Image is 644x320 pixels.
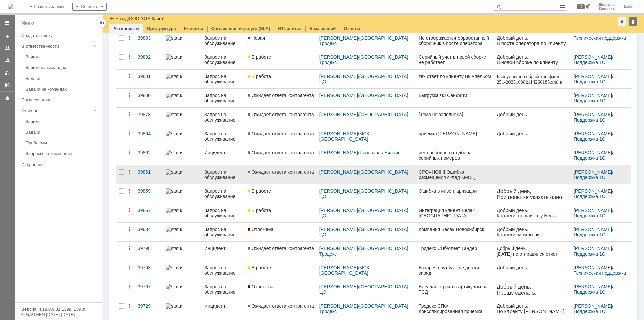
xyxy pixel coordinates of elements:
[319,131,358,136] a: [PERSON_NAME]
[138,74,160,79] div: 39881
[138,265,160,270] div: 39793
[31,125,36,130] span: .ru
[43,131,47,136] span: ru
[135,108,163,127] a: 39878
[416,261,494,280] a: Батарея ноутбука не держит заряд
[359,169,408,175] a: [GEOGRAPHIC_DATA]
[248,265,271,270] span: В работе
[23,148,101,159] a: Запросы на изменение
[24,131,42,136] span: stacargo
[245,261,317,280] a: В работе
[204,208,242,218] div: Запрос на обслуживание
[204,150,242,155] div: Инцидент
[202,203,245,222] a: Запрос на обслуживание
[166,74,182,79] img: statusbar-100 (1).png
[23,116,101,127] a: Заявки
[202,165,245,184] a: Запрос на обслуживание
[45,124,50,129] span: @
[184,26,203,31] a: Клиенты
[574,303,612,309] a: [PERSON_NAME]
[23,73,101,84] a: Задачи
[23,52,101,62] a: Заявки
[574,35,626,41] a: Техническая поддержка
[574,175,605,180] a: Поддержка 1С
[138,93,160,98] div: 39880
[574,169,612,175] a: [PERSON_NAME]
[2,67,13,78] a: Мои заявки
[416,70,494,88] a: тех ответ по клиенту ВымпелКом
[416,184,494,203] a: Ошибка в инвентаризации
[42,131,43,136] span: .
[135,223,163,241] a: 39834
[574,136,605,142] a: Поддержка 1С
[35,191,36,196] span: .
[245,223,317,241] a: Отложена
[574,54,612,60] a: [PERSON_NAME]
[204,303,242,309] div: Инцидент
[135,299,163,318] a: 39729
[248,246,314,251] span: Ожидает ответа контрагента
[574,98,605,103] a: Поддержка 1С
[163,50,202,69] a: statusbar-100 (1).png
[166,112,182,117] img: statusbar-100 (1).png
[319,303,358,309] a: [PERSON_NAME]
[574,155,605,161] a: Поддержка 1С
[31,315,36,320] span: .ru
[574,284,612,289] a: [PERSON_NAME]
[319,284,410,295] a: [GEOGRAPHIC_DATA] ЦО
[135,127,163,146] a: 39864
[25,54,98,59] div: Заявки
[245,127,317,146] a: Ожидает ответа контрагента
[135,165,163,184] a: 39861
[574,60,605,65] a: Поддержка 1С
[68,124,70,129] span: .
[50,124,68,129] span: stacargo
[163,203,202,222] a: statusbar-15 (1).png
[43,108,47,113] span: ru
[20,108,24,113] span: @
[25,151,98,156] div: Запросы на изменение
[359,112,408,117] a: [GEOGRAPHIC_DATA]
[245,70,317,88] a: В работе
[245,203,317,222] a: В работе
[574,131,612,136] a: [PERSON_NAME]
[419,303,491,314] div: Тродекс СПб/Консолидированная приемка Тандер
[319,303,410,314] a: [GEOGRAPHIC_DATA] Тродекс
[25,87,98,92] div: Задачи на командах
[574,112,612,117] a: [PERSON_NAME]
[248,169,314,175] span: Ожидает ответа контрагента
[163,108,202,127] a: statusbar-100 (1).png
[135,261,163,280] a: 39793
[36,191,46,196] span: com
[18,125,31,130] span: cargo
[319,35,410,46] a: [GEOGRAPHIC_DATA] Тродекс
[574,74,612,79] a: [PERSON_NAME]
[25,119,98,124] div: Заявки
[166,227,182,232] img: statusbar-100 (1).png
[135,146,163,165] a: 39862
[319,208,358,213] a: [PERSON_NAME]
[18,157,22,163] span: el
[45,146,50,151] span: @
[204,74,242,84] div: Запрос на обслуживание
[202,223,245,241] a: Запрос на обслуживание
[138,54,160,60] div: 39882
[574,188,612,194] a: [PERSON_NAME]
[166,265,182,270] img: statusbar-100 (1).png
[41,146,42,151] span: .
[163,261,202,280] a: statusbar-100 (1).png
[211,26,270,31] a: Соглашения и услуги (SLA)
[202,184,245,203] a: Запрос на обслуживание
[113,26,139,31] a: Активности
[574,79,605,84] a: Поддержка 1С
[22,157,71,163] span: @[DOMAIN_NAME]
[127,35,132,41] div: Действия
[11,191,35,196] span: TotalGroup
[574,265,612,270] a: [PERSON_NAME]
[21,44,91,49] div: В ответственности
[202,50,245,69] a: Запрос на обслуживание
[574,150,612,155] a: [PERSON_NAME]
[204,93,242,103] div: Запрос на обслуживание
[574,194,605,199] a: Поддержка 1С
[319,208,410,218] a: [GEOGRAPHIC_DATA] ЦО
